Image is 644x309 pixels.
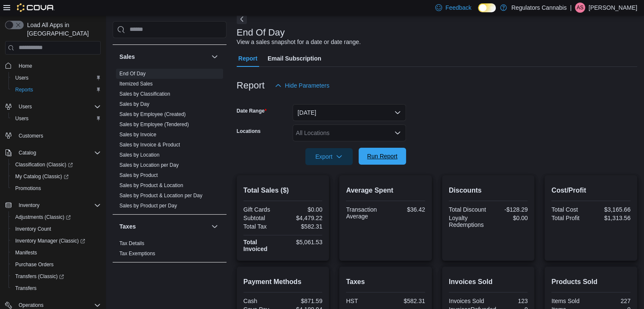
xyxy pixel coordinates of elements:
[15,214,71,221] span: Adjustments (Classic)
[346,185,425,196] h2: Average Spent
[346,298,384,304] div: HST
[490,206,528,213] div: -$128.29
[268,50,321,67] span: Email Subscription
[119,240,144,246] a: Tax Details
[210,52,220,62] button: Sales
[119,172,158,179] span: Sales by Product
[8,259,104,270] button: Purchase Orders
[119,111,186,117] a: Sales by Employee (Created)
[490,215,528,221] div: $0.00
[119,203,177,209] a: Sales by Product per Day
[15,61,36,71] a: Home
[12,183,101,193] span: Promotions
[15,86,33,93] span: Reports
[2,101,104,113] button: Users
[449,206,486,213] div: Total Discount
[551,298,589,304] div: Items Sold
[593,215,630,221] div: $1,313.56
[12,73,32,83] a: Users
[119,101,149,107] a: Sales by Day
[210,221,220,232] button: Taxes
[15,200,43,210] button: Inventory
[15,130,101,141] span: Customers
[285,239,322,246] div: $5,061.53
[243,223,281,230] div: Total Tax
[119,71,146,77] a: End Of Day
[15,185,41,192] span: Promotions
[12,236,101,246] span: Inventory Manager (Classic)
[12,160,101,170] span: Classification (Classic)
[12,73,101,83] span: Users
[12,271,67,281] a: Transfers (Classic)
[119,240,144,247] span: Tax Details
[490,298,528,304] div: 123
[237,38,361,47] div: View a sales snapshot for a date or date range.
[119,222,208,231] button: Taxes
[346,277,425,287] h2: Taxes
[2,130,104,142] button: Customers
[119,251,155,257] a: Tax Exemptions
[119,111,186,118] span: Sales by Employee (Created)
[243,239,268,252] strong: Total Invoiced
[449,185,528,196] h2: Discounts
[19,149,36,156] span: Catalog
[12,271,101,281] span: Transfers (Classic)
[12,259,101,270] span: Purchase Orders
[12,160,76,170] a: Classification (Classic)
[8,72,104,84] button: Users
[8,282,104,294] button: Transfers
[119,193,202,199] a: Sales by Product & Location per Day
[15,285,36,292] span: Transfers
[19,202,39,209] span: Inventory
[237,108,267,114] label: Date Range
[12,212,74,222] a: Adjustments (Classic)
[394,130,401,136] button: Open list of options
[511,3,567,13] p: Regulators Cannabis
[12,183,44,193] a: Promotions
[238,50,257,67] span: Report
[2,147,104,159] button: Catalog
[12,85,36,95] a: Reports
[15,102,35,112] button: Users
[367,152,398,160] span: Run Report
[243,206,281,213] div: Gift Cards
[12,113,32,124] a: Users
[119,222,136,231] h3: Taxes
[237,28,285,38] h3: End Of Day
[15,226,51,232] span: Inventory Count
[12,259,57,270] a: Purchase Orders
[243,185,323,196] h2: Total Sales ($)
[445,3,471,12] span: Feedback
[551,277,630,287] h2: Products Sold
[346,206,384,220] div: Transaction Average
[119,162,179,168] span: Sales by Location per Day
[119,202,177,209] span: Sales by Product per Day
[119,182,183,189] span: Sales by Product & Location
[15,148,39,158] button: Catalog
[310,148,348,165] span: Export
[12,283,40,293] a: Transfers
[2,199,104,211] button: Inventory
[8,84,104,96] button: Reports
[478,3,496,12] input: Dark Mode
[551,215,589,221] div: Total Profit
[593,206,630,213] div: $3,165.66
[12,171,101,182] span: My Catalog (Classic)
[19,302,44,309] span: Operations
[15,161,73,168] span: Classification (Classic)
[12,248,101,258] span: Manifests
[119,81,153,87] a: Itemized Sales
[271,77,333,94] button: Hide Parameters
[285,206,322,213] div: $0.00
[119,152,160,158] span: Sales by Location
[12,113,101,124] span: Users
[551,206,589,213] div: Total Cost
[15,173,69,180] span: My Catalog (Classic)
[551,185,630,196] h2: Cost/Profit
[119,162,179,168] a: Sales by Location per Day
[593,298,630,304] div: 227
[285,223,322,230] div: $582.31
[285,298,322,304] div: $871.59
[8,171,104,182] a: My Catalog (Classic)
[285,215,322,221] div: $4,479.22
